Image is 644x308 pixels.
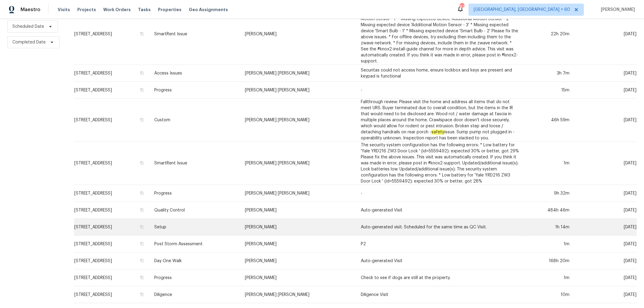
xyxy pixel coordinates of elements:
td: SmartRent Issue [149,142,240,185]
td: [DATE] [575,286,637,303]
td: [STREET_ADDRESS] [74,252,149,269]
td: [STREET_ADDRESS] [74,99,149,142]
td: [DATE] [575,219,637,236]
td: The security system configuration has the following errors: * 'Yale YRD216 ZW3 Door Lock ' (id=55... [356,4,525,65]
button: Copy Address [139,241,145,246]
td: [DATE] [575,252,637,269]
td: [PERSON_NAME] [240,4,356,65]
span: [GEOGRAPHIC_DATA], [GEOGRAPHIC_DATA] + 60 [474,7,570,13]
span: Projects [77,7,96,13]
td: [STREET_ADDRESS] [74,82,149,99]
td: Progress [149,185,240,202]
td: [DATE] [575,82,637,99]
button: Copy Address [139,117,145,122]
td: [STREET_ADDRESS] [74,65,149,82]
td: P2 [356,236,525,252]
td: SmartRent Issue [149,4,240,65]
button: Copy Address [139,224,145,230]
td: [PERSON_NAME] [240,202,356,219]
button: Copy Address [139,258,145,263]
td: 22h 20m [525,4,575,65]
td: Securitas could not access home, ensure lockbox and keys are present and keypad is functional [356,65,525,82]
td: [STREET_ADDRESS] [74,4,149,65]
td: Quality Control [149,202,240,219]
td: [DATE] [575,269,637,286]
td: [DATE] [575,236,637,252]
td: 1m [525,269,575,286]
td: [DATE] [575,202,637,219]
td: Custom [149,99,240,142]
td: [PERSON_NAME] [PERSON_NAME] [240,286,356,303]
td: [PERSON_NAME] [240,219,356,236]
span: Maestro [21,7,40,13]
td: 1m [525,236,575,252]
td: Diligence Visit [356,286,525,303]
td: 46h 59m [525,99,575,142]
td: [DATE] [575,185,637,202]
td: 168h 20m [525,252,575,269]
span: [PERSON_NAME] [598,7,635,13]
td: Post Storm Assessment [149,236,240,252]
button: Copy Address [139,31,145,37]
td: [PERSON_NAME] [PERSON_NAME] [240,65,356,82]
td: [DATE] [575,142,637,185]
em: safety [431,130,444,135]
td: [DATE] [575,4,637,65]
td: [STREET_ADDRESS] [74,202,149,219]
td: [PERSON_NAME] [PERSON_NAME] [240,99,356,142]
td: 1m [525,142,575,185]
td: - [356,185,525,202]
td: [STREET_ADDRESS] [74,219,149,236]
td: [STREET_ADDRESS] [74,236,149,252]
span: Work Orders [103,7,131,13]
td: Auto-generated Visit [356,202,525,219]
td: 3h 7m [525,65,575,82]
td: 10m [525,286,575,303]
div: 877 [460,4,464,10]
td: [PERSON_NAME] [240,252,356,269]
span: Tasks [138,8,151,12]
td: 484h 46m [525,202,575,219]
td: [DATE] [575,65,637,82]
td: [PERSON_NAME] [240,269,356,286]
td: [PERSON_NAME] [PERSON_NAME] [240,82,356,99]
td: [PERSON_NAME] [PERSON_NAME] [240,142,356,185]
td: Check to see if dogs are still at the property. [356,269,525,286]
td: Auto-generated visit. Scheduled for the same time as QC Visit. [356,219,525,236]
td: Access Issues [149,65,240,82]
td: [DATE] [575,99,637,142]
td: [PERSON_NAME] [PERSON_NAME] [240,185,356,202]
span: Scheduled Date [12,24,44,30]
button: Copy Address [139,292,145,297]
span: Completed Date [12,39,46,45]
td: Setup [149,219,240,236]
button: Copy Address [139,87,145,93]
td: Diligence [149,286,240,303]
td: - [356,82,525,99]
td: [PERSON_NAME] [240,236,356,252]
td: 15m [525,82,575,99]
td: Day One Walk [149,252,240,269]
button: Copy Address [139,207,145,213]
td: Auto-generated Visit [356,252,525,269]
span: Properties [158,7,181,13]
span: Visits [58,7,70,13]
td: Progress [149,82,240,99]
td: [STREET_ADDRESS] [74,269,149,286]
button: Copy Address [139,160,145,166]
button: Copy Address [139,275,145,280]
span: Geo Assignments [189,7,228,13]
td: [STREET_ADDRESS] [74,286,149,303]
td: 1h 14m [525,219,575,236]
button: Copy Address [139,70,145,76]
td: 9h 32m [525,185,575,202]
td: The security system configuration has the following errors: * Low battery for 'Yale YRD216 ZW3 Do... [356,142,525,185]
td: Progress [149,269,240,286]
td: [STREET_ADDRESS] [74,185,149,202]
td: Fallthrough review: Please visit the home and address all items that do not meet URS. Buyer termi... [356,99,525,142]
button: Copy Address [139,190,145,196]
td: [STREET_ADDRESS] [74,142,149,185]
